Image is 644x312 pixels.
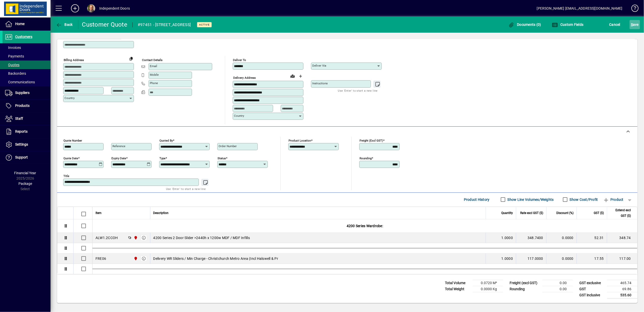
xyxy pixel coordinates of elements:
button: Product [601,195,626,204]
label: Show Cost/Profit [569,197,598,202]
td: 465.74 [607,280,637,286]
mat-label: Mobile [150,73,159,76]
span: Item [96,210,102,216]
div: #97451 - [STREET_ADDRESS] [138,21,191,29]
span: 4200 Series 2 Door Slider >2440h x 1200w MDF / MDF Infills [153,235,250,240]
mat-label: Title [63,174,69,178]
div: [PERSON_NAME] [EMAIL_ADDRESS][DOMAIN_NAME] [537,4,623,12]
button: Choose address [297,72,305,80]
td: 0.0000 Kg [473,286,503,292]
div: FRE06 [96,256,106,261]
span: Rate excl GST ($) [520,210,543,216]
mat-label: Expiry date [111,156,126,160]
span: Payments [5,54,24,58]
span: S [631,23,633,27]
a: Knowledge Base [628,1,638,17]
button: Profile [83,4,99,13]
button: Custom Fields [551,20,585,29]
a: Staff [3,112,51,125]
div: 117.0000 [519,256,543,261]
button: Copy to Delivery address [127,54,135,63]
td: Total Weight [442,286,473,292]
span: Extend excl GST ($) [610,207,631,219]
td: 52.31 [577,233,607,243]
a: Settings [3,138,51,151]
span: Financial Year [14,171,36,175]
td: 17.55 [577,253,607,264]
mat-hint: Use 'Enter' to start a new line [166,186,206,192]
td: 348.74 [607,233,637,243]
span: Delivery WR Sliders / Min Charge - Christchurch Metro Area (Incl Halswell & Pr [153,256,278,261]
span: Christchurch [132,256,138,261]
mat-label: Deliver To [233,58,246,62]
span: Settings [15,142,28,146]
span: 1.0000 [502,235,513,240]
td: 535.60 [607,292,637,298]
td: Freight (excl GST) [507,280,542,286]
td: Rounding [507,286,542,292]
button: Add [67,4,83,13]
span: Products [15,104,30,108]
span: ave [631,21,639,29]
a: Payments [3,52,51,61]
mat-label: Order number [219,144,237,148]
mat-label: Quoted by [159,139,173,142]
span: 1.0000 [502,256,513,261]
mat-label: Type [159,156,165,160]
mat-label: Deliver via [312,64,326,67]
span: Quantity [501,210,513,216]
span: Documents (0) [508,23,541,27]
span: Customers [15,35,32,39]
a: Invoices [3,43,51,52]
mat-label: Country [64,96,75,100]
div: 4200 Series Wardrobe: [92,219,637,232]
a: Home [3,18,51,30]
span: Active [199,23,210,26]
td: 0.0000 [546,253,577,264]
mat-label: Rounding [360,156,372,160]
mat-label: Quote date [63,156,78,160]
span: Home [15,22,25,26]
span: Reports [15,129,28,133]
td: 0.00 [542,286,573,292]
td: 69.86 [607,286,637,292]
td: 117.00 [607,253,637,264]
button: Save [630,20,640,29]
span: Cancel [609,21,621,29]
button: Back [55,20,74,29]
mat-label: Country [234,114,244,118]
td: GST inclusive [577,292,607,298]
a: Quotes [3,61,51,69]
a: Reports [3,125,51,138]
span: Christchurch [132,235,138,241]
button: Documents (0) [507,20,542,29]
a: View on map [289,72,297,80]
div: Independent Doors [99,4,130,12]
label: Show Line Volumes/Weights [507,197,554,202]
span: Quotes [5,63,19,67]
mat-label: Quote number [63,139,82,142]
td: Total Volume [442,280,473,286]
span: Back [56,23,73,27]
button: Product History [462,195,492,204]
span: GST ($) [594,210,604,216]
mat-label: Product location [289,139,311,142]
span: Product [603,196,624,204]
td: 0.00 [542,280,573,286]
a: Suppliers [3,87,51,99]
mat-label: Reference [112,144,125,148]
span: Invoices [5,46,21,50]
mat-label: Email [150,64,157,68]
a: Products [3,100,51,112]
mat-hint: Use 'Enter' to start a new line [338,88,378,93]
td: GST [577,286,607,292]
div: ALW1.2CCOH [96,235,118,240]
span: Communications [5,80,35,84]
mat-label: Freight (excl GST) [360,139,383,142]
mat-label: Instructions [312,82,328,85]
span: Staff [15,116,23,121]
app-page-header-button: Back [51,20,78,29]
span: Discount (%) [556,210,574,216]
div: Customer Quote [82,21,128,29]
td: 0.0000 [546,233,577,243]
